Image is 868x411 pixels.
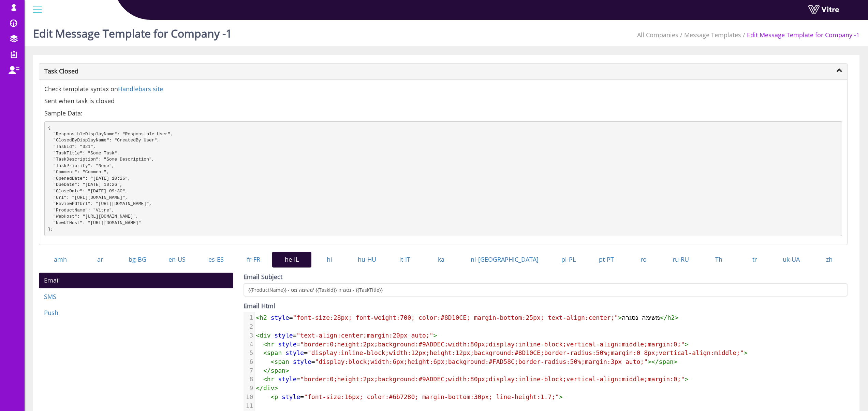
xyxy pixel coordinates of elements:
[44,85,842,94] p: Check template syntax on
[684,31,741,39] a: Message Templates
[244,313,254,322] div: 1
[244,357,254,366] div: 6
[667,314,675,321] span: h2
[39,289,233,305] a: SMS
[256,332,260,339] span: <
[304,393,559,400] span: "font-size:16px; color:#6b7280; margin-bottom:30px; line-height:1.7;"
[274,358,289,365] span: span
[618,314,622,321] span: >
[637,31,678,40] li: All Companies
[285,349,304,356] span: style
[347,252,387,268] a: hu-HU
[659,358,674,365] span: span
[271,314,289,321] span: style
[256,314,260,321] span: <
[256,332,437,339] span: =
[648,358,659,365] span: ></
[300,341,685,348] span: "border:0;height:2px;background:#9ADDEC;width:80px;display:inline-block;vertical-align:middle;mar...
[387,252,423,268] a: it-IT
[587,252,625,268] a: pt-PT
[157,252,196,268] a: en-US
[244,340,254,349] div: 4
[256,358,677,365] span: =
[308,349,744,356] span: "display:inline-block;width:12px;height:12px;background:#8D10CE;border-radius:50%;margin:0 8px;ve...
[244,273,282,282] label: Email Subject
[685,375,688,383] span: >
[423,252,459,268] a: ka
[256,349,747,356] span: =
[271,367,285,374] span: span
[559,393,563,400] span: >
[244,401,254,410] div: 11
[744,349,748,356] span: >
[685,341,688,348] span: >
[267,349,282,356] span: span
[244,375,254,384] div: 8
[44,121,842,236] pre: { "ResponsibleDisplayName": "Responsible User", "ClosedByDisplayName": "CreatedBy User", "TaskId"...
[263,341,267,348] span: <
[260,314,267,321] span: h2
[285,367,289,374] span: >
[282,393,300,400] span: style
[118,252,157,268] a: bg-BG
[118,85,163,93] a: Handlebars site
[293,314,618,321] span: "font-size:28px; font-weight:700; color:#8D10CE; margin-bottom:25px; text-align:center;"
[433,332,437,339] span: >
[256,375,688,383] span: =
[244,331,254,340] div: 3
[263,375,267,383] span: <
[278,341,296,348] span: style
[256,341,688,348] span: =
[267,375,275,383] span: hr
[660,314,667,321] span: </
[315,358,648,365] span: "display:block;width:6px;height:6px;background:#FAD58C;border-radius:50%;margin:3px auto;"
[271,393,275,400] span: <
[274,393,278,400] span: p
[39,252,82,268] a: amh
[235,252,272,268] a: fr-FR
[260,332,271,339] span: div
[278,375,296,383] span: style
[675,314,678,321] span: >
[267,341,275,348] span: hr
[674,358,677,365] span: >
[33,17,232,46] h1: Edit Message Template for Company -1
[263,367,271,374] span: </
[263,384,275,392] span: div
[256,314,678,321] span: = משימה נסגרה
[244,322,254,331] div: 2
[44,109,842,118] p: Sample Data:
[274,332,293,339] span: style
[39,273,233,288] a: Email
[700,252,737,268] a: Th
[256,393,563,400] span: =
[811,252,848,268] a: zh
[272,252,311,268] a: he-IL
[311,252,347,268] a: hi
[44,67,78,75] strong: Task Closed
[296,332,433,339] span: "text-align:center;margin:20px auto;"
[772,252,811,268] a: uk-UA
[39,305,233,321] a: Push
[662,252,700,268] a: ru-RU
[300,375,685,383] span: "border:0;height:2px;background:#9ADDEC;width:80px;display:inline-block;vertical-align:middle;mar...
[459,252,550,268] a: nl-[GEOGRAPHIC_DATA]
[741,31,859,40] li: Edit Message Template for Company -1
[244,384,254,393] div: 9
[256,384,263,392] span: </
[244,348,254,357] div: 5
[44,97,842,106] p: Sent when task is closed
[274,384,278,392] span: >
[196,252,235,268] a: es-ES
[271,358,275,365] span: <
[244,393,254,401] div: 10
[263,349,267,356] span: <
[626,252,662,268] a: ro
[737,252,772,268] a: tr
[244,366,254,375] div: 7
[82,252,118,268] a: ar
[293,358,311,365] span: style
[244,302,275,311] label: Email Html
[550,252,587,268] a: pl-PL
